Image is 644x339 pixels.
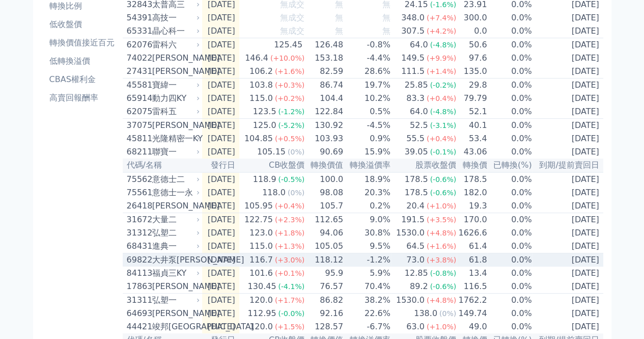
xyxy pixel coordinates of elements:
div: 75562 [127,173,150,186]
div: 44421 [127,321,150,333]
td: 178.5 [457,172,487,186]
th: 到期/提前賣回日 [533,159,603,172]
div: 118.0 [260,187,288,199]
td: [DATE] [202,65,239,79]
td: 0.0% [487,253,532,267]
td: [DATE] [533,79,603,92]
td: 153.18 [305,51,344,65]
a: 高賣回報酬率 [45,90,119,106]
div: 122.75 [242,214,275,226]
td: [DATE] [202,38,239,52]
div: 62075 [127,106,150,118]
td: 0.0% [487,172,532,186]
div: 120.0 [247,294,275,306]
td: [DATE] [533,226,603,240]
td: [DATE] [202,253,239,267]
td: [DATE] [533,213,603,227]
div: 75561 [127,187,150,199]
td: 149.74 [457,307,487,320]
div: 348.0 [399,12,427,24]
td: 30.8% [344,226,391,240]
div: 31672 [127,214,150,226]
div: [PERSON_NAME] [152,307,198,320]
span: (+10.0%) [270,54,304,62]
div: 103.8 [247,79,275,91]
td: 61.4 [457,240,487,253]
div: 112.95 [245,307,278,320]
td: 82.59 [305,65,344,79]
td: 0.0% [487,145,532,159]
div: 45581 [127,79,150,91]
td: 19.3 [457,199,487,213]
td: 13.4 [457,267,487,280]
span: (+0.2%) [275,94,304,102]
a: 轉換價值接近百元 [45,35,119,51]
td: 0.0% [487,307,532,320]
div: 123.0 [247,227,275,239]
td: [DATE] [533,145,603,159]
span: (+3.8%) [427,256,456,264]
span: (+0.5%) [275,135,304,143]
span: (-1.2%) [278,108,304,116]
div: 45811 [127,133,150,145]
td: [DATE] [533,65,603,79]
td: [DATE] [533,294,603,307]
td: 98.08 [305,186,344,199]
td: 182.0 [457,186,487,199]
td: 0.0% [487,65,532,79]
td: [DATE] [533,267,603,280]
div: 73.0 [404,254,427,266]
td: 92.16 [305,307,344,320]
span: (-4.8%) [430,41,456,49]
td: 0.0% [487,38,532,52]
td: 170.0 [457,213,487,227]
td: [DATE] [202,79,239,92]
td: [DATE] [202,307,239,320]
td: 0.0% [487,267,532,280]
div: 116.7 [247,254,275,266]
div: 52.5 [408,119,430,132]
div: 晶心科一 [152,25,198,37]
span: (-1.6%) [430,1,456,9]
span: (-0.6%) [430,175,456,184]
td: 0.0% [487,186,532,199]
td: 70.4% [344,280,391,294]
td: [DATE] [533,92,603,105]
div: 146.4 [243,52,270,64]
div: 弘塑一 [152,294,198,306]
span: (-4.1%) [278,282,304,291]
td: [DATE] [202,294,239,307]
td: 103.93 [305,132,344,145]
div: 125.0 [251,119,278,132]
td: 86.82 [305,294,344,307]
span: 無成交 [280,26,304,36]
div: 105.95 [242,200,275,212]
span: (0%) [439,309,456,318]
span: 無 [382,13,390,22]
div: 寶緯一 [152,79,198,91]
div: 55.5 [404,133,427,145]
a: CBAS權利金 [45,71,119,88]
td: 79.79 [457,92,487,105]
div: 20.4 [404,200,427,212]
div: 1530.0 [394,294,427,306]
div: 83.3 [404,92,427,105]
td: [DATE] [202,92,239,105]
span: (+3.5%) [427,216,456,224]
div: 光隆精密一KY [152,133,198,145]
td: 0.0% [487,24,532,38]
td: [DATE] [202,119,239,133]
span: 無 [335,13,343,22]
div: 74022 [127,52,150,64]
th: 股票收盤價 [391,159,457,172]
div: 68211 [127,146,150,158]
div: 104.85 [242,133,275,145]
td: 0.9% [344,132,391,145]
span: (+3.0%) [275,256,304,264]
div: 雷科六 [152,39,198,51]
div: 動力四KY [152,92,198,105]
span: (+1.7%) [275,296,304,304]
td: -1.2% [344,253,391,267]
td: 104.4 [305,92,344,105]
td: 0.0% [487,79,532,92]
